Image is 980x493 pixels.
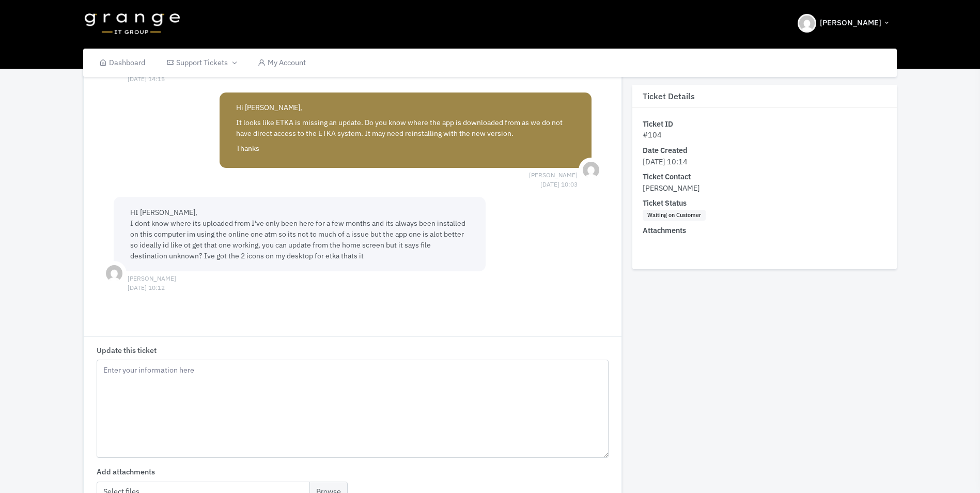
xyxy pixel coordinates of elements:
[643,198,886,209] dt: Ticket Status
[643,118,886,130] dt: Ticket ID
[529,171,578,180] span: [PERSON_NAME] [DATE] 10:03
[643,130,662,140] span: #104
[247,49,317,77] a: My Account
[88,49,156,77] a: Dashboard
[820,17,881,29] span: [PERSON_NAME]
[97,466,155,477] label: Add attachments
[155,49,246,77] a: Support Tickets
[643,157,688,166] span: [DATE] 10:14
[643,210,705,221] span: Waiting on Customer
[643,183,700,193] span: [PERSON_NAME]
[128,274,176,283] span: [PERSON_NAME] [DATE] 10:12
[791,5,897,41] button: [PERSON_NAME]
[643,225,886,237] dt: Attachments
[236,117,575,139] p: It looks like ETKA is missing an update. Do you know where the app is downloaded from as we do no...
[236,143,575,154] p: Thanks
[798,14,816,33] img: Header Avatar
[632,85,897,108] h3: Ticket Details
[130,208,465,260] span: HI [PERSON_NAME], I dont know where its uploaded from I've only been here for a few months and it...
[97,345,157,356] label: Update this ticket
[643,145,886,156] dt: Date Created
[236,102,575,113] p: Hi [PERSON_NAME],
[643,172,886,183] dt: Ticket Contact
